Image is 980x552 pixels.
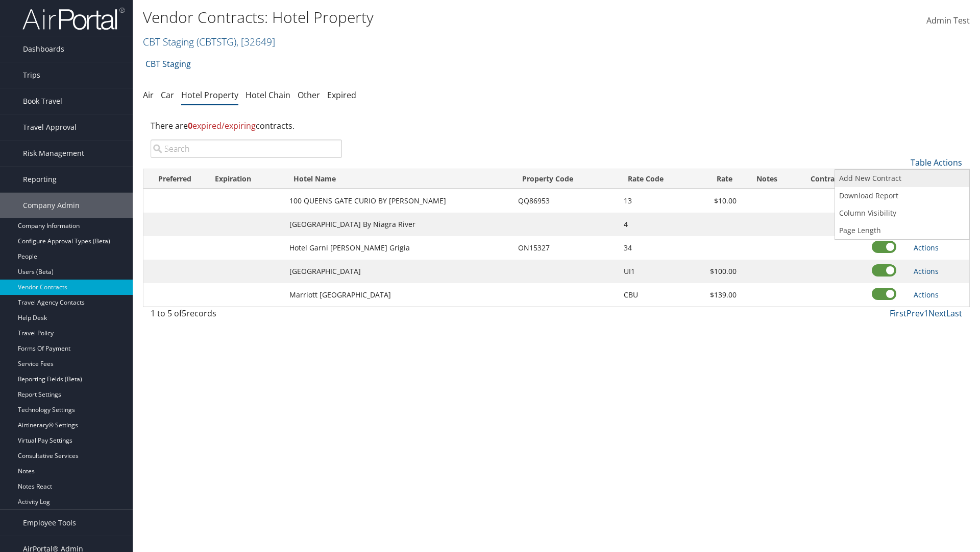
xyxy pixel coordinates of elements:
[23,88,62,114] span: Book Travel
[23,62,40,88] span: Trips
[835,204,969,222] a: Column Visibility
[835,187,969,204] a: Download Report
[23,510,76,536] span: Employee Tools
[23,141,84,166] span: Risk Management
[23,36,64,62] span: Dashboards
[22,7,125,31] img: airportal-logo.png
[835,170,969,187] a: Add New Contract
[23,167,57,192] span: Reporting
[23,114,77,140] span: Travel Approval
[835,222,969,239] a: Page Length
[23,193,80,218] span: Company Admin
